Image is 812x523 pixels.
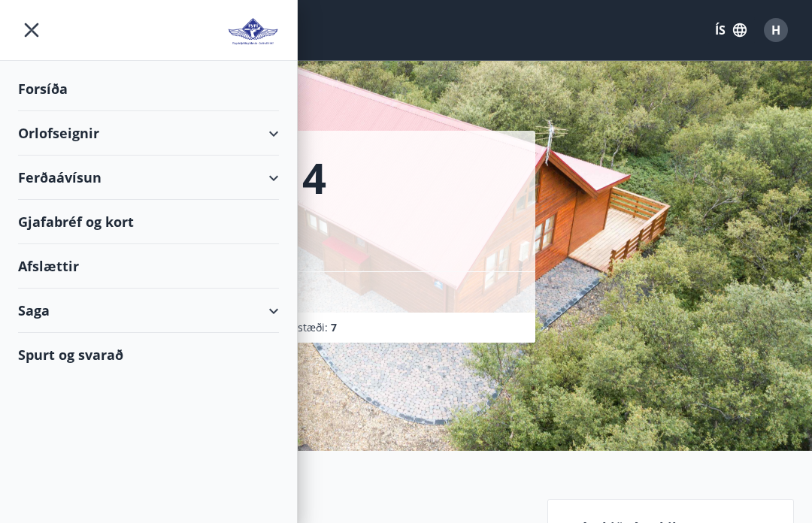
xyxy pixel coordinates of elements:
div: Ferðaávísun [18,156,279,200]
span: 7 [331,320,337,334]
span: Svefnstæði : [270,320,337,335]
div: Saga [18,289,279,333]
div: Spurt og svarað [18,333,279,376]
div: Gjafabréf og kort [18,200,279,244]
div: Afslættir [18,244,279,289]
button: ÍS [707,17,755,44]
img: union_logo [227,17,279,47]
div: Orlofseignir [18,111,279,156]
button: menu [18,17,45,44]
span: H [771,22,780,38]
div: Forsíða [18,67,279,111]
button: H [758,12,794,48]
